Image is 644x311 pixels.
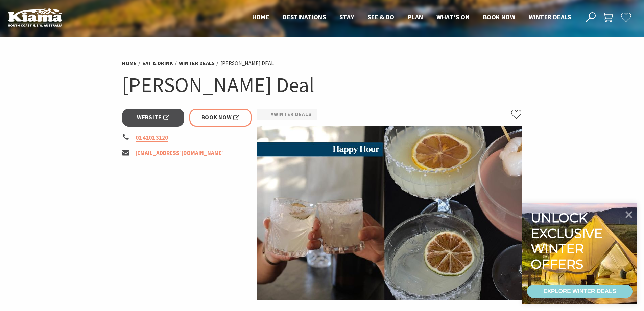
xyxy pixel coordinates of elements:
span: Home [252,13,269,21]
img: Kiama Logo [8,8,62,27]
div: Unlock exclusive winter offers [531,210,605,272]
span: Book Now [201,113,240,122]
span: Website [137,113,169,122]
li: [PERSON_NAME] Deal [220,59,274,68]
a: 02 4202 3120 [136,134,168,142]
a: #Winter Deals [270,110,312,119]
span: Winter Deals [529,13,571,21]
a: EXPLORE WINTER DEALS [527,285,633,298]
a: Eat & Drink [142,60,173,67]
a: Winter Deals [179,60,215,67]
h1: [PERSON_NAME] Deal [122,71,522,98]
span: Plan [408,13,423,21]
span: What’s On [436,13,470,21]
nav: Main Menu [245,12,578,23]
div: EXPLORE WINTER DEALS [543,285,616,298]
a: Home [122,60,137,67]
span: Book now [483,13,515,21]
a: Website [122,109,185,127]
a: Book Now [189,109,252,127]
span: Destinations [283,13,326,21]
span: Stay [339,13,354,21]
span: See & Do [368,13,395,21]
a: [EMAIL_ADDRESS][DOMAIN_NAME] [136,149,224,157]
